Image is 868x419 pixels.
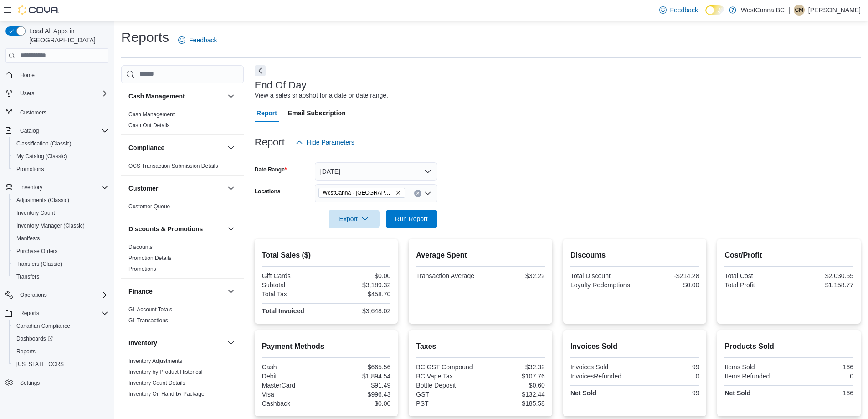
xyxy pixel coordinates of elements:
a: Inventory Count Details [128,380,185,386]
span: Manifests [16,235,40,242]
button: Classification (Classic) [9,137,112,150]
button: Home [2,68,112,82]
div: $0.60 [483,382,545,389]
span: Report [257,104,277,122]
h2: Discounts [570,250,699,261]
h1: Reports [121,28,169,47]
span: Inventory [16,182,108,193]
div: Bottle Deposit [416,382,478,389]
div: Visa [262,391,324,398]
span: Run Report [395,214,428,223]
span: Customer Queue [128,203,170,210]
label: Date Range [255,166,287,173]
span: Promotions [13,164,108,175]
button: Operations [16,290,51,300]
h2: Payment Methods [262,341,391,352]
div: Total Profit [724,281,787,289]
button: My Catalog (Classic) [9,150,112,163]
span: Inventory Manager (Classic) [16,222,85,229]
h3: Cash Management [128,92,185,101]
div: Conrad MacDonald [794,5,805,16]
span: Promotion Details [128,254,172,262]
button: Users [16,88,38,99]
h2: Total Sales ($) [262,250,391,261]
div: 99 [637,363,699,371]
a: Adjustments (Classic) [13,195,73,206]
div: Discounts & Promotions [121,242,244,278]
span: Settings [20,379,40,387]
div: Items Sold [724,363,787,371]
a: Promotions [128,266,156,272]
a: Inventory Count [13,207,59,218]
h2: Invoices Sold [570,341,699,352]
a: Settings [16,378,43,388]
span: Discounts [128,243,153,251]
span: Reports [16,348,36,355]
button: Purchase Orders [9,245,112,258]
div: InvoicesRefunded [570,372,633,380]
span: Classification (Classic) [16,140,72,147]
span: My Catalog (Classic) [16,153,67,160]
span: Cash Out Details [128,122,170,129]
button: Inventory Manager (Classic) [9,219,112,232]
span: Promotions [128,265,156,273]
span: Dark Mode [705,15,706,16]
div: $458.70 [328,290,390,298]
span: GL Account Totals [128,306,172,313]
div: Loyalty Redemptions [570,281,633,289]
div: Finance [121,304,244,330]
span: Canadian Compliance [16,322,70,330]
span: Inventory [20,184,42,191]
button: [US_STATE] CCRS [9,358,112,371]
button: Inventory [128,338,224,347]
button: Finance [128,287,224,296]
a: Purchase Orders [13,246,62,257]
span: Feedback [189,36,217,45]
div: $0.00 [328,272,390,279]
button: Customer [226,183,236,194]
h3: Inventory [128,338,157,347]
a: Cash Management [128,111,175,118]
h3: Compliance [128,143,164,152]
div: $132.44 [483,391,545,398]
span: Reports [13,346,108,357]
span: WestCanna - [GEOGRAPHIC_DATA] [323,188,394,197]
span: Catalog [20,127,39,134]
div: $185.58 [483,400,545,407]
a: Inventory by Product Historical [128,369,203,375]
div: Items Refunded [724,372,787,380]
span: Feedback [670,5,698,15]
span: Transfers [16,273,39,280]
span: Washington CCRS [13,359,108,370]
a: Feedback [175,31,221,49]
a: My Catalog (Classic) [13,151,71,162]
span: OCS Transaction Submission Details [128,162,218,170]
h3: Report [255,137,285,148]
a: Feedback [656,1,702,19]
div: $1,158.77 [791,281,853,289]
button: Inventory Count [9,207,112,219]
span: Adjustments (Classic) [16,197,69,204]
span: Email Subscription [288,104,346,122]
span: Inventory Count [16,209,55,217]
span: CM [795,5,804,16]
button: [DATE] [315,162,437,181]
div: -$214.28 [637,272,699,279]
div: 99 [637,389,699,397]
div: $1,894.54 [328,372,390,380]
div: $32.32 [483,363,545,371]
button: Customer [128,184,224,193]
a: Classification (Classic) [13,138,75,149]
a: GL Account Totals [128,306,172,313]
div: 0 [791,372,853,380]
button: Reports [16,308,43,319]
div: Subtotal [262,281,324,289]
div: Gift Cards [262,272,324,279]
span: Export [334,210,374,228]
a: Reports [13,346,39,357]
p: [PERSON_NAME] [808,5,861,16]
div: Customer [121,201,244,216]
div: $3,189.32 [328,281,390,289]
span: Adjustments (Classic) [13,195,108,206]
div: Total Cost [724,272,787,279]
